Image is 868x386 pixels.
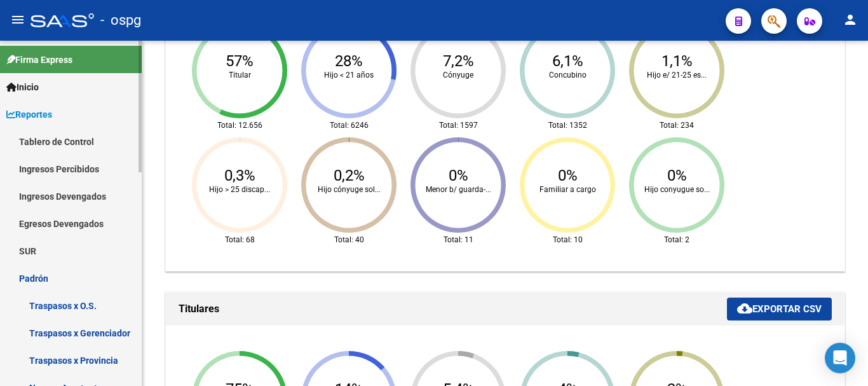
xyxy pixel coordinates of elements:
text: Concubino [549,71,587,79]
mat-icon: person [843,12,858,27]
text: Cónyuge [443,71,473,79]
text: Total: 234 [660,120,694,129]
text: Total: 6246 [330,120,369,129]
text: Hijo conyugue so... [644,185,710,194]
text: Hijo cónyuge sol... [318,185,381,194]
text: Total: 11 [444,235,473,244]
text: Hijo e/ 21-25 es... [647,71,707,79]
span: - ospg [100,6,141,34]
text: 0,3% [224,167,255,184]
text: Total: 1597 [439,120,478,129]
span: Exportar CSV [737,303,822,315]
text: Total: 40 [334,235,364,244]
mat-icon: menu [10,12,25,27]
text: Total: 68 [225,235,255,244]
text: Hijo < 21 años [324,71,374,79]
text: Total: 10 [553,235,583,244]
div: Open Intercom Messenger [825,343,855,373]
span: Firma Express [6,53,72,67]
text: Total: 2 [664,235,689,244]
button: Exportar CSV [727,298,832,321]
text: 1,1% [661,52,693,70]
text: 0% [558,167,578,184]
text: Total: 12.656 [217,120,262,129]
text: 0,2% [334,167,365,184]
span: Inicio [6,80,39,94]
mat-icon: cloud_download [737,301,752,316]
text: 28% [335,52,363,70]
text: 0% [449,167,468,184]
text: Total: 1352 [548,120,587,129]
text: 6,1% [552,52,583,70]
span: Reportes [6,107,52,121]
text: 7,2% [443,52,474,70]
text: 57% [226,52,254,70]
text: Hijo > 25 discap... [209,185,270,194]
text: Familiar a cargo [539,185,596,194]
text: Menor b/ guarda-... [426,185,491,194]
text: Titular [229,71,251,79]
text: 0% [667,167,687,184]
h1: Titulares [179,299,727,319]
